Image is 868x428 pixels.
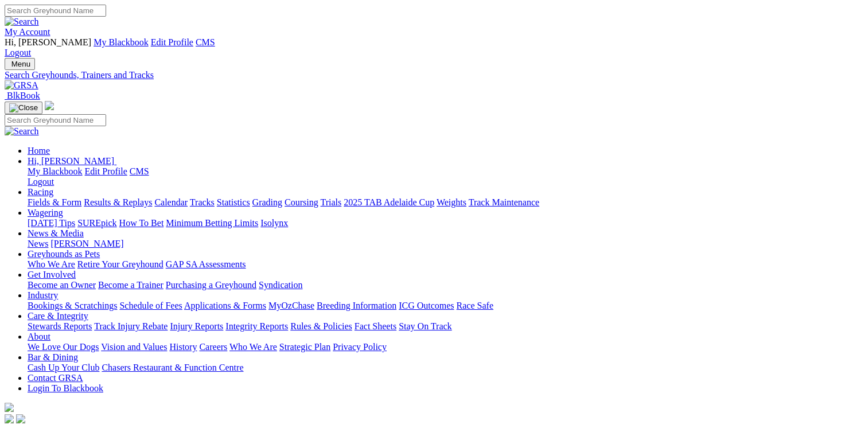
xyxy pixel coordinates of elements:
[28,342,99,352] a: We Love Our Dogs
[28,259,863,270] div: Greyhounds as Pets
[320,197,341,207] a: Trials
[28,311,88,321] a: Care & Integrity
[5,37,863,58] div: My Account
[456,301,493,310] a: Race Safe
[28,301,863,311] div: Industry
[28,321,863,332] div: Care & Integrity
[344,197,434,207] a: 2025 TAB Adelaide Cup
[166,218,258,228] a: Minimum Betting Limits
[119,301,182,310] a: Schedule of Fees
[225,321,288,331] a: Integrity Reports
[28,363,99,372] a: Cash Up Your Club
[5,114,106,126] input: Search
[11,60,30,68] span: Menu
[45,101,54,110] img: logo-grsa-white.png
[268,301,314,310] a: MyOzChase
[169,342,197,352] a: History
[5,70,863,80] a: Search Greyhounds, Trainers and Tracks
[151,37,193,47] a: Edit Profile
[28,383,103,393] a: Login To Blackbook
[9,103,38,112] img: Close
[5,403,14,412] img: logo-grsa-white.png
[399,301,454,310] a: ICG Outcomes
[28,321,92,331] a: Stewards Reports
[28,342,863,352] div: About
[98,280,164,290] a: Become a Trainer
[355,321,396,331] a: Fact Sheets
[28,177,54,186] a: Logout
[5,17,39,27] img: Search
[5,102,42,114] button: Toggle navigation
[28,270,76,279] a: Get Involved
[154,197,188,207] a: Calendar
[28,280,96,290] a: Become an Owner
[28,166,863,187] div: Hi, [PERSON_NAME]
[28,156,114,166] span: Hi, [PERSON_NAME]
[437,197,466,207] a: Weights
[94,37,149,47] a: My Blackbook
[16,414,25,423] img: twitter.svg
[5,5,106,17] input: Search
[28,332,50,341] a: About
[199,342,227,352] a: Careers
[28,166,83,176] a: My Blackbook
[130,166,149,176] a: CMS
[28,249,100,259] a: Greyhounds as Pets
[5,48,31,57] a: Logout
[7,91,40,100] span: BlkBook
[28,280,863,290] div: Get Involved
[119,218,164,228] a: How To Bet
[190,197,215,207] a: Tracks
[28,363,863,373] div: Bar & Dining
[290,321,352,331] a: Rules & Policies
[28,228,84,238] a: News & Media
[28,156,116,166] a: Hi, [PERSON_NAME]
[102,363,243,372] a: Chasers Restaurant & Function Centre
[94,321,168,331] a: Track Injury Rebate
[28,197,863,208] div: Racing
[28,208,63,217] a: Wagering
[469,197,539,207] a: Track Maintenance
[196,37,215,47] a: CMS
[28,259,75,269] a: Who We Are
[28,301,117,310] a: Bookings & Scratchings
[5,91,40,100] a: BlkBook
[333,342,387,352] a: Privacy Policy
[28,187,53,197] a: Racing
[5,80,38,91] img: GRSA
[5,414,14,423] img: facebook.svg
[5,37,91,47] span: Hi, [PERSON_NAME]
[166,280,256,290] a: Purchasing a Greyhound
[28,239,48,248] a: News
[166,259,246,269] a: GAP SA Assessments
[101,342,167,352] a: Vision and Values
[28,239,863,249] div: News & Media
[28,197,81,207] a: Fields & Form
[28,290,58,300] a: Industry
[28,373,83,383] a: Contact GRSA
[5,58,35,70] button: Toggle navigation
[252,197,282,207] a: Grading
[279,342,330,352] a: Strategic Plan
[77,259,164,269] a: Retire Your Greyhound
[170,321,223,331] a: Injury Reports
[85,166,127,176] a: Edit Profile
[399,321,451,331] a: Stay On Track
[28,218,863,228] div: Wagering
[285,197,318,207] a: Coursing
[5,27,50,37] a: My Account
[259,280,302,290] a: Syndication
[217,197,250,207] a: Statistics
[5,126,39,137] img: Search
[77,218,116,228] a: SUREpick
[84,197,152,207] a: Results & Replays
[28,218,75,228] a: [DATE] Tips
[184,301,266,310] a: Applications & Forms
[28,352,78,362] a: Bar & Dining
[229,342,277,352] a: Who We Are
[50,239,123,248] a: [PERSON_NAME]
[260,218,288,228] a: Isolynx
[28,146,50,155] a: Home
[317,301,396,310] a: Breeding Information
